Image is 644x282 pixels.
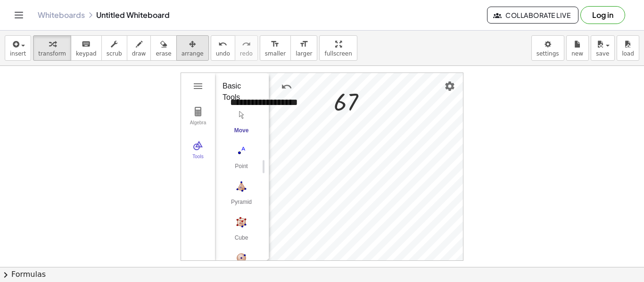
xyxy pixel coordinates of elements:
button: scrub [101,35,127,61]
div: Cube [223,234,260,248]
button: settings [531,35,564,61]
canvas: 3D View [269,73,463,260]
button: Move. Drag or select object [223,107,260,141]
div: 3D Calculator [181,73,463,261]
button: transform [33,35,71,61]
span: smaller [265,50,286,57]
span: scrub [107,50,122,57]
button: save [591,35,615,61]
span: arrange [182,50,204,57]
span: undo [216,50,230,57]
i: undo [218,39,227,50]
button: Collaborate Live [487,7,578,24]
div: Basic Tools [223,81,254,103]
button: load [617,35,639,61]
span: keypad [76,50,97,57]
span: Collaborate Live [495,11,570,19]
span: new [571,50,583,57]
span: save [596,50,609,57]
span: redo [240,50,253,57]
button: Settings [441,78,458,95]
div: Move [223,127,260,140]
button: format_sizelarger [290,35,317,61]
button: Cube. Select two points or other corresponding objects [223,214,260,248]
button: keyboardkeypad [71,35,102,61]
span: insert [10,50,26,57]
button: format_sizesmaller [260,35,291,61]
button: Pyramid. Select a polygon for bottom, then select top point [223,178,260,212]
button: new [566,35,589,61]
button: arrange [176,35,209,61]
button: insert [5,35,31,61]
div: Algebra [183,120,213,133]
i: redo [242,39,251,50]
span: settings [537,50,559,57]
button: Log in [580,6,625,24]
button: Toggle navigation [11,8,26,23]
img: Main Menu [192,81,204,92]
button: undoundo [211,35,235,61]
i: format_size [271,39,280,50]
i: format_size [299,39,308,50]
button: erase [150,35,176,61]
button: Point. Select position or line, function, or curve [223,143,260,177]
button: redoredo [235,35,258,61]
span: draw [132,50,146,57]
div: Pyramid [223,199,260,212]
span: transform [38,50,66,57]
div: Point [223,163,260,176]
span: load [622,50,634,57]
button: fullscreen [319,35,357,61]
div: Tools [183,154,213,167]
span: erase [156,50,171,57]
span: larger [296,50,312,57]
i: keyboard [82,39,91,50]
span: fullscreen [324,50,352,57]
button: Undo [278,78,295,95]
a: Whiteboards [38,10,85,20]
button: draw [127,35,151,61]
